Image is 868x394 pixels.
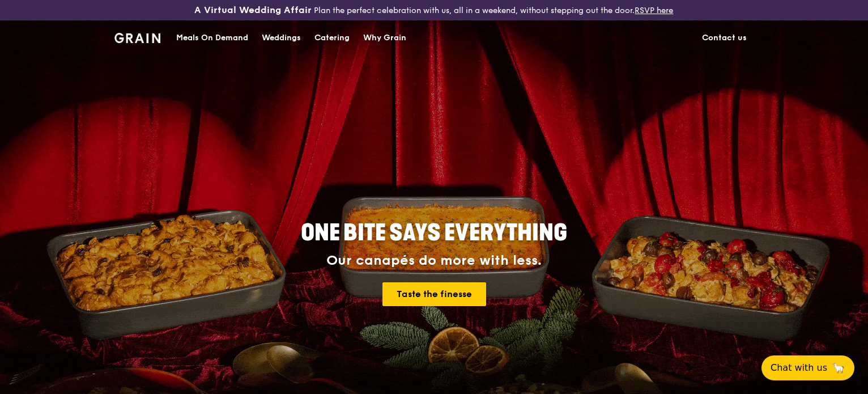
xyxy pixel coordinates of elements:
[114,33,160,43] img: Grain
[301,219,567,247] span: ONE BITE SAYS EVERYTHING
[635,6,673,15] a: RSVP here
[314,21,350,55] div: Catering
[308,21,356,55] a: Catering
[194,5,312,16] h3: A Virtual Wedding Affair
[262,21,301,55] div: Weddings
[382,282,486,306] a: Taste the finesse
[176,21,248,55] div: Meals On Demand
[761,355,854,380] button: Chat with us🦙
[771,361,827,375] span: Chat with us
[230,253,638,269] div: Our canapés do more with less.
[144,5,723,16] div: Plan the perfect celebration with us, all in a weekend, without stepping out the door.
[356,21,413,55] a: Why Grain
[832,361,845,375] span: 🦙
[363,21,406,55] div: Why Grain
[255,21,308,55] a: Weddings
[114,20,160,54] a: GrainGrain
[695,21,754,55] a: Contact us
